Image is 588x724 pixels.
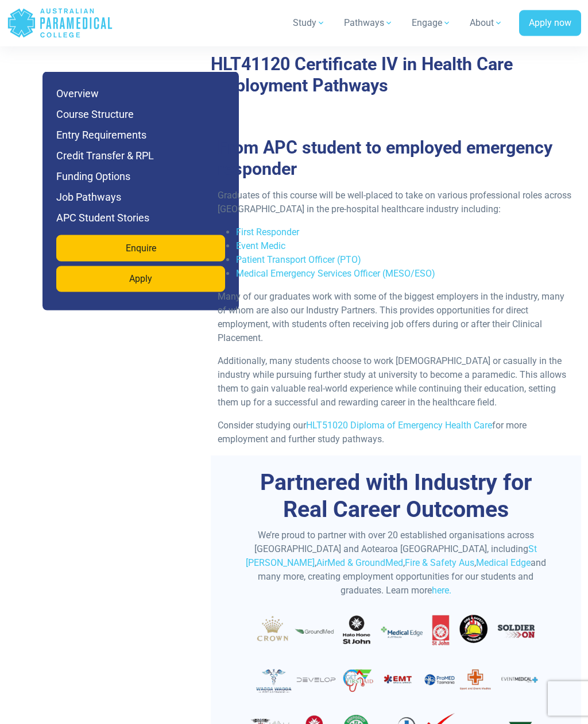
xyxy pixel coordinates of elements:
[246,544,537,569] a: St [PERSON_NAME]
[236,269,435,279] a: Medical Emergency Services Officer (MESO/ESO)
[476,558,531,569] a: Medical Edge
[519,10,581,37] a: Apply now
[463,7,510,39] a: About
[218,355,574,410] p: Additionally, many students choose to work [DEMOGRAPHIC_DATA] or casually in the industry while p...
[286,7,332,39] a: Study
[218,419,574,447] p: Consider studying our for more employment and further study pathways.
[316,558,403,569] a: AirMed & GroundMed
[211,138,581,180] h2: From APC student to employed emergency responder
[432,585,451,596] a: here.
[244,529,547,598] p: We’re proud to partner with over 20 established organisations across [GEOGRAPHIC_DATA] and Aotear...
[218,290,574,346] p: Many of our graduates work with some of the biggest employers in the industry, many of whom are a...
[405,558,474,569] a: Fire & Safety Aus
[236,255,361,266] a: Patient Transport Officer (PTO)
[7,5,113,42] a: Australian Paramedical College
[405,7,458,39] a: Engage
[236,241,285,252] a: Event Medic
[244,470,547,524] h3: Partnered with Industry for Real Career Outcomes
[306,420,492,431] a: HLT51020 Diploma of Emergency Health Care
[236,227,299,238] a: First Responder
[218,189,574,217] p: Graduates of this course will be well-placed to take on various professional roles across [GEOGRA...
[211,55,581,97] h2: Job Pathways
[337,7,400,39] a: Pathways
